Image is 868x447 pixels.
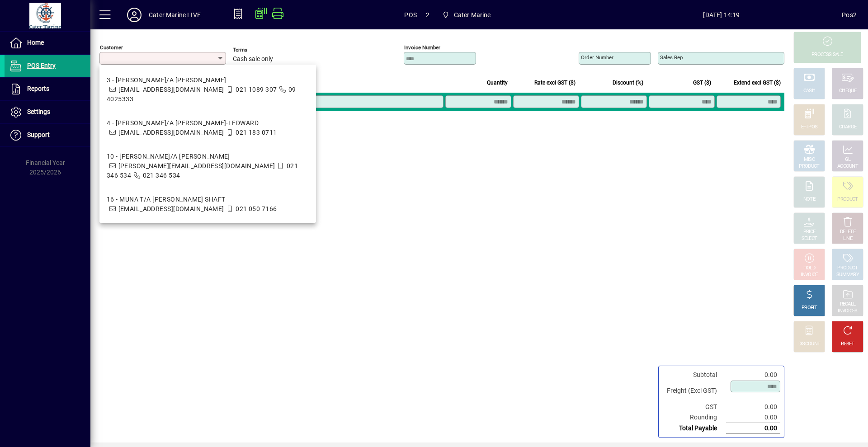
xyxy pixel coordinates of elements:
td: 0.00 [726,423,780,434]
span: Rate excl GST ($) [534,78,576,88]
div: LINE [843,235,852,242]
div: PRODUCT [837,196,858,203]
td: Subtotal [662,370,726,380]
div: Cater Marine LIVE [149,8,201,22]
div: 4 - [PERSON_NAME]/A [PERSON_NAME]-LEDWARD [107,118,277,128]
span: [EMAIL_ADDRESS][DOMAIN_NAME] [118,205,224,212]
div: SELECT [802,235,817,242]
div: MISC [804,156,815,163]
span: Settings [27,108,50,115]
div: GL [845,156,851,163]
span: Terms [233,47,287,53]
a: Support [5,124,90,146]
div: INVOICE [801,272,817,278]
span: GST ($) [693,78,711,88]
a: Reports [5,78,90,100]
span: Cater Marine [439,7,495,23]
span: [PERSON_NAME][EMAIL_ADDRESS][DOMAIN_NAME] [118,162,275,169]
mat-option: 4 - Amadis T/A LILY KOZMIAN-LEDWARD [99,111,316,145]
div: 10 - [PERSON_NAME]/A [PERSON_NAME] [107,152,309,161]
div: Pos2 [842,8,857,22]
a: Settings [5,101,90,123]
div: EFTPOS [801,124,818,131]
span: 021 1089 307 [236,86,277,93]
span: Discount (%) [613,78,643,88]
div: RECALL [840,301,856,308]
span: Cater Marine [454,8,491,22]
div: SUMMARY [836,272,859,278]
mat-label: Sales rep [660,54,683,61]
span: 021 346 534 [143,172,180,179]
div: NOTE [803,196,815,203]
div: DELETE [840,229,855,235]
div: CASH [803,88,815,94]
span: 2 [426,8,429,22]
mat-option: 3 - SARRIE T/A ANTJE MULLER [99,68,316,111]
span: [EMAIL_ADDRESS][DOMAIN_NAME] [118,86,224,93]
mat-option: 10 - ILANDA T/A Mike Pratt [99,145,316,188]
span: Support [27,131,50,138]
span: Reports [27,85,49,92]
mat-label: Invoice number [404,44,440,51]
td: Freight (Excl GST) [662,380,726,402]
div: DISCOUNT [798,341,820,348]
div: CHARGE [839,124,857,131]
div: 3 - [PERSON_NAME]/A [PERSON_NAME] [107,75,309,85]
span: Extend excl GST ($) [734,78,781,88]
mat-option: 51 - Flashgirl T/A Warwick Tompkins [99,221,316,254]
div: PROCESS SALE [811,52,843,58]
div: RESET [841,341,854,348]
a: Home [5,32,90,54]
div: PRODUCT [799,163,819,170]
span: Quantity [487,78,508,88]
div: PRICE [803,229,816,235]
span: POS [404,8,417,22]
div: CHEQUE [839,88,856,94]
div: INVOICES [838,308,857,315]
mat-label: Order number [581,54,613,61]
span: POS Entry [27,62,56,69]
div: 16 - MUNA T/A [PERSON_NAME] SHAFT [107,195,277,204]
td: 0.00 [726,412,780,423]
button: Profile [120,7,149,23]
td: 0.00 [726,402,780,412]
span: Home [27,39,44,46]
div: ACCOUNT [837,163,858,170]
span: [DATE] 14:19 [601,8,842,22]
mat-option: 16 - MUNA T/A MALCOM SHAFT [99,188,316,221]
span: Cash sale only [233,56,273,63]
span: 021 183 0711 [236,129,277,136]
td: GST [662,402,726,412]
span: [EMAIL_ADDRESS][DOMAIN_NAME] [118,129,224,136]
div: HOLD [803,265,815,272]
mat-label: Customer [100,44,123,51]
div: PROFIT [802,305,817,311]
td: Total Payable [662,423,726,434]
div: PRODUCT [837,265,858,272]
td: 0.00 [726,370,780,380]
span: 021 050 7166 [236,205,277,212]
td: Rounding [662,412,726,423]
